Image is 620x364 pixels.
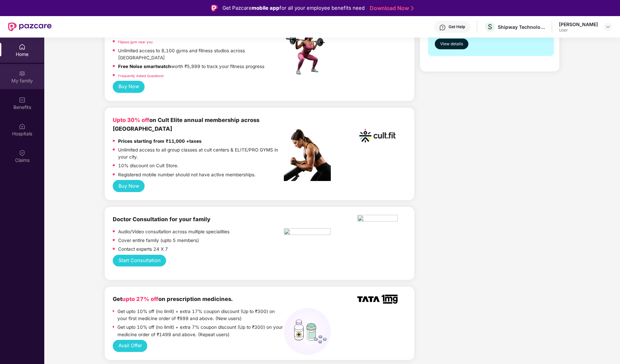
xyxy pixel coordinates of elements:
[118,237,199,244] p: Cover entire family (upto 5 members)
[118,63,264,70] p: worth ₹5,999 to track your fitness progress
[117,308,284,322] p: Get upto 10% off (no limit) + extra 17% coupon discount (Up to ₹300) on your first medicine order...
[605,24,611,29] img: svg+xml;base64,PHN2ZyBpZD0iRHJvcGRvd24tMzJ4MzIiIHhtbG5zPSJodHRwOi8vd3d3LnczLm9yZy8yMDAwL3N2ZyIgd2...
[559,27,598,33] div: User
[19,123,25,130] img: svg+xml;base64,PHN2ZyBpZD0iSG9zcGl0YWxzIiB4bWxucz0iaHR0cDovL3d3dy53My5vcmcvMjAwMC9zdmciIHdpZHRoPS...
[113,117,259,132] b: on Cult Elite annual membership across [GEOGRAPHIC_DATA]
[113,180,145,192] button: Buy Now
[284,228,331,237] img: pngtree-physiotherapy-physiotherapist-rehab-disability-stretching-png-image_6063262.png
[113,216,210,223] b: Doctor Consultation for your family
[117,324,284,338] p: Get upto 10% off (no limit) + extra 7% coupon discount (Up to ₹300) on your medicine order of ₹14...
[118,40,153,44] a: Fitpass gym near you
[118,228,229,235] p: Audio/Video consultation across multiple specialities
[118,64,171,69] strong: Free Noise smartwatch
[118,162,178,169] p: 10% discount on Cult Store.
[118,74,164,78] a: Frequently Asked Questions!
[19,44,25,50] img: svg+xml;base64,PHN2ZyBpZD0iSG9tZSIgeG1sbnM9Imh0dHA6Ly93d3cudzMub3JnLzIwMDAvc3ZnIiB3aWR0aD0iMjAiIG...
[440,41,463,47] span: View details
[19,97,25,103] img: svg+xml;base64,PHN2ZyBpZD0iQmVuZWZpdHMiIHhtbG5zPSJodHRwOi8vd3d3LnczLm9yZy8yMDAwL3N2ZyIgd2lkdGg9Ij...
[411,5,414,12] img: Stroke
[449,24,465,29] div: Get Help
[252,5,279,11] strong: mobile app
[118,47,284,62] p: Unlimited access to 8,100 gyms and fitness studios across [GEOGRAPHIC_DATA]
[284,29,331,76] img: fpp.png
[435,39,469,49] button: View details
[357,295,398,304] img: TATA_1mg_Logo.png
[370,5,412,12] a: Download Now
[113,340,147,352] button: Avail Offer
[19,149,25,156] img: svg+xml;base64,PHN2ZyBpZD0iQ2xhaW0iIHhtbG5zPSJodHRwOi8vd3d3LnczLm9yZy8yMDAwL3N2ZyIgd2lkdGg9IjIwIi...
[488,23,492,31] span: S
[122,296,158,302] span: upto 27% off
[113,296,232,302] b: Get on prescription medicines.
[113,255,166,267] button: Start Consultation
[118,246,168,253] p: Contact experts 24 X 7
[357,116,398,156] img: cult.png
[498,24,545,30] div: Shipway Technology Pvt. Ltd
[8,22,52,31] img: New Pazcare Logo
[113,117,149,123] b: Upto 30% off
[113,81,145,93] button: Buy Now
[284,308,331,355] img: medicines%20(1).png
[118,138,202,144] strong: Prices starting from ₹11,000 +taxes
[559,21,598,27] div: [PERSON_NAME]
[118,171,256,178] p: Registered mobile number should not have active memberships.
[222,4,365,12] div: Get Pazcare for all your employee benefits need
[357,215,398,224] img: physica%20-%20Edited.png
[211,5,218,11] img: Logo
[284,129,331,181] img: pc2.png
[19,70,25,77] img: svg+xml;base64,PHN2ZyB3aWR0aD0iMjAiIGhlaWdodD0iMjAiIHZpZXdCb3g9IjAgMCAyMCAyMCIgZmlsbD0ibm9uZSIgeG...
[439,24,446,31] img: svg+xml;base64,PHN2ZyBpZD0iSGVscC0zMngzMiIgeG1sbnM9Imh0dHA6Ly93d3cudzMub3JnLzIwMDAvc3ZnIiB3aWR0aD...
[118,146,284,161] p: Unlimited access to all group classes at cult centers & ELITE/PRO GYMS in your city.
